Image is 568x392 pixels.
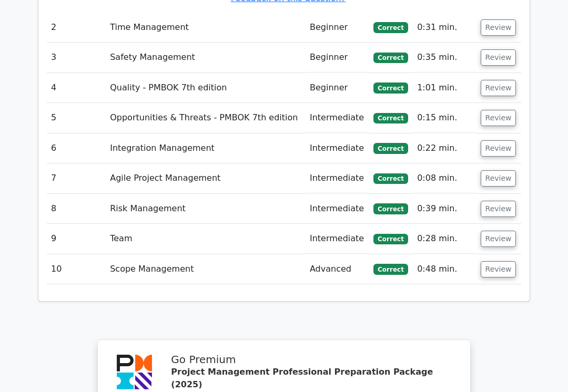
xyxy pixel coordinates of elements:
[373,143,408,153] span: Correct
[373,234,408,244] span: Correct
[47,43,106,73] td: 3
[106,254,306,284] td: Scope Management
[413,73,476,103] td: 1:01 min.
[413,43,476,73] td: 0:35 min.
[106,133,306,163] td: Integration Management
[373,113,408,123] span: Correct
[413,224,476,254] td: 0:28 min.
[106,103,306,133] td: Opportunities & Threats - PMBOK 7th edition
[106,194,306,224] td: Risk Management
[306,43,369,73] td: Beginner
[373,82,408,93] span: Correct
[306,133,369,163] td: Intermediate
[413,103,476,133] td: 0:15 min.
[306,73,369,103] td: Beginner
[373,264,408,274] span: Correct
[47,73,106,103] td: 4
[47,224,106,254] td: 9
[413,254,476,284] td: 0:48 min.
[481,140,516,157] button: Review
[47,13,106,43] td: 2
[481,231,516,247] button: Review
[106,13,306,43] td: Time Management
[413,133,476,163] td: 0:22 min.
[413,13,476,43] td: 0:31 min.
[306,13,369,43] td: Beginner
[481,49,516,66] button: Review
[373,173,408,184] span: Correct
[106,224,306,254] td: Team
[306,254,369,284] td: Advanced
[413,163,476,193] td: 0:08 min.
[106,43,306,73] td: Safety Management
[47,133,106,163] td: 6
[47,103,106,133] td: 5
[413,194,476,224] td: 0:39 min.
[481,19,516,36] button: Review
[481,261,516,277] button: Review
[306,103,369,133] td: Intermediate
[373,22,408,33] span: Correct
[106,73,306,103] td: Quality - PMBOK 7th edition
[481,110,516,126] button: Review
[481,80,516,96] button: Review
[47,254,106,284] td: 10
[481,170,516,187] button: Review
[306,194,369,224] td: Intermediate
[373,203,408,214] span: Correct
[306,224,369,254] td: Intermediate
[306,163,369,193] td: Intermediate
[373,53,408,63] span: Correct
[481,201,516,217] button: Review
[47,163,106,193] td: 7
[106,163,306,193] td: Agile Project Management
[47,194,106,224] td: 8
